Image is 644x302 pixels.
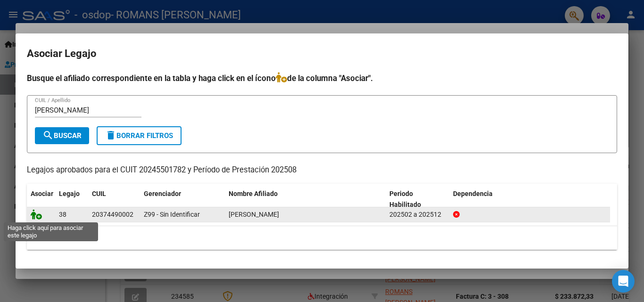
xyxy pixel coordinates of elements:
button: Borrar Filtros [97,126,182,145]
span: Gerenciador [144,190,181,197]
datatable-header-cell: CUIL [88,184,140,215]
span: Nombre Afiliado [229,190,278,197]
span: Borrar Filtros [105,131,173,140]
datatable-header-cell: Gerenciador [140,184,225,215]
h2: Asociar Legajo [27,45,617,63]
span: Asociar [31,190,53,197]
datatable-header-cell: Nombre Afiliado [225,184,386,215]
div: 1 registros [27,226,617,250]
span: CUIL [92,190,106,197]
datatable-header-cell: Periodo Habilitado [386,184,449,215]
div: 202502 a 202512 [389,209,446,220]
datatable-header-cell: Dependencia [449,184,610,215]
span: Periodo Habilitado [389,190,421,208]
datatable-header-cell: Legajo [55,184,88,215]
span: Legajo [59,190,80,197]
p: Legajos aprobados para el CUIT 20245501782 y Período de Prestación 202508 [27,164,617,176]
mat-icon: delete [105,130,116,141]
h4: Busque el afiliado correspondiente en la tabla y haga click en el ícono de la columna "Asociar". [27,72,617,84]
mat-icon: search [42,130,54,141]
div: Open Intercom Messenger [612,270,635,293]
span: 38 [59,211,66,218]
span: GARCIA GONZALO EZEQUIEL [229,211,279,218]
datatable-header-cell: Asociar [27,184,55,215]
span: Z99 - Sin Identificar [144,211,200,218]
button: Buscar [35,127,89,144]
span: Buscar [42,131,82,140]
span: Dependencia [453,190,493,197]
div: 20374490002 [92,209,133,220]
